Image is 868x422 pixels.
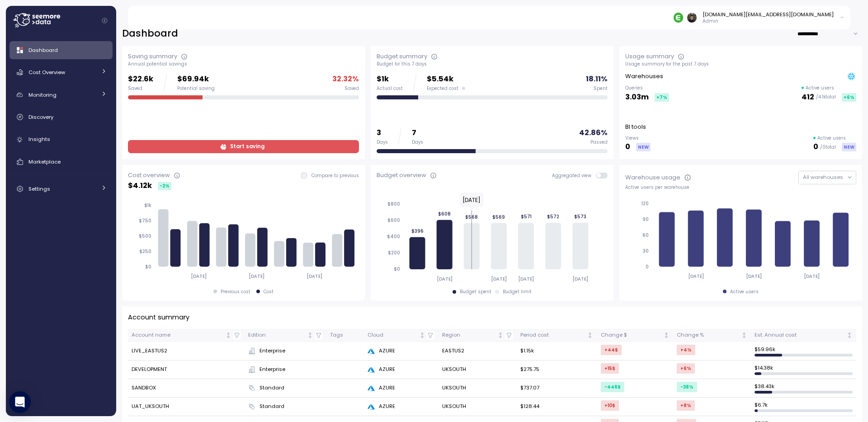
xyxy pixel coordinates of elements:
tspan: [DATE] [307,273,323,279]
div: +7 % [655,93,669,102]
a: Settings [9,180,113,198]
div: Budget for this 7 days [377,61,608,67]
th: Account nameNot sorted [128,329,245,342]
th: Change $Not sorted [597,329,673,342]
th: EditionNot sorted [245,329,326,342]
a: Monitoring [9,86,113,104]
div: Edition [248,331,306,339]
div: Budget overview [377,171,426,180]
td: UKSOUTH [438,398,516,416]
div: Period cost [520,331,586,339]
p: Active users [806,85,834,91]
td: $ 6.7k [751,398,856,416]
p: Warehouses [625,72,663,81]
tspan: [DATE] [249,273,265,279]
button: All warehouses [798,171,856,184]
div: +6 % [842,93,856,102]
div: Region [442,331,496,339]
div: Saved [344,85,359,92]
p: Queries [625,85,669,91]
p: 42.86 % [579,127,608,139]
p: 3 [377,127,388,139]
div: Open Intercom Messenger [9,391,31,413]
td: $ 59.96k [751,342,856,361]
div: [DOMAIN_NAME][EMAIL_ADDRESS][DOMAIN_NAME] [703,11,834,18]
div: Not sorted [497,332,504,338]
p: / 4.1k total [816,94,836,100]
th: Period costNot sorted [517,329,597,342]
span: Start saving [230,141,264,153]
p: $22.6k [128,73,153,85]
td: $128.44 [517,398,597,416]
div: +8 % [677,400,695,411]
div: AZURE [368,347,434,355]
div: +44 $ [601,345,622,355]
p: Active users [817,135,846,141]
a: Discovery [9,108,113,126]
img: 8a667c340b96c72f6b400081a025948b [687,13,697,22]
tspan: $573 [574,214,586,220]
td: SANDBOX [128,379,245,398]
td: EASTUS2 [438,342,516,361]
tspan: $250 [139,249,151,254]
p: 0 [813,141,818,153]
div: Saving summary [128,52,177,61]
a: Marketplace [9,153,113,171]
div: Spent [594,85,608,92]
p: $1k [377,73,403,85]
tspan: $800 [387,201,400,207]
td: LIVE_EASTUS2 [128,342,245,361]
p: Views [625,135,651,141]
div: Est. Annual cost [755,331,845,339]
th: RegionNot sorted [438,329,516,342]
div: -2 % [158,182,171,190]
text: [DATE] [462,196,481,204]
span: Enterprise [259,366,285,374]
tspan: $500 [139,233,151,239]
tspan: 60 [642,232,649,238]
span: Standard [259,384,284,392]
a: Cost Overview [9,63,113,81]
p: Admin [703,18,834,24]
button: Collapse navigation [99,17,110,24]
tspan: [DATE] [191,273,207,279]
div: Saved [128,85,153,92]
div: Not sorted [587,332,593,338]
tspan: 120 [641,201,649,206]
div: NEW [636,143,651,151]
span: Dashboard [28,47,58,54]
td: UKSOUTH [438,361,516,379]
td: UKSOUTH [438,379,516,398]
div: AZURE [368,366,434,374]
div: Not sorted [225,332,231,338]
div: Account name [132,331,224,339]
div: Change % [677,331,740,339]
span: Insights [28,136,50,143]
th: Change %Not sorted [673,329,751,342]
div: Annual potential savings [128,61,359,67]
span: Discovery [28,113,53,121]
a: Start saving [128,140,359,153]
div: Usage summary [625,52,674,61]
tspan: $600 [387,217,400,223]
span: Monitoring [28,91,57,98]
tspan: $0 [394,266,400,272]
div: Not sorted [419,332,425,338]
div: Previous cost [221,289,250,295]
tspan: [DATE] [746,273,762,279]
span: Cost Overview [28,69,65,76]
h2: Dashboard [122,27,178,40]
div: Potential saving [177,85,215,92]
div: +10 $ [601,400,619,411]
div: NEW [842,143,856,151]
p: 0 [625,141,630,153]
tspan: $396 [411,228,423,234]
span: Aggregated view [552,173,596,178]
tspan: 30 [643,248,649,254]
p: BI tools [625,122,646,131]
td: $ 38.43k [751,379,856,398]
p: 7 [412,127,423,139]
div: Not sorted [846,332,853,338]
tspan: [DATE] [437,276,453,282]
tspan: $608 [438,211,451,216]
